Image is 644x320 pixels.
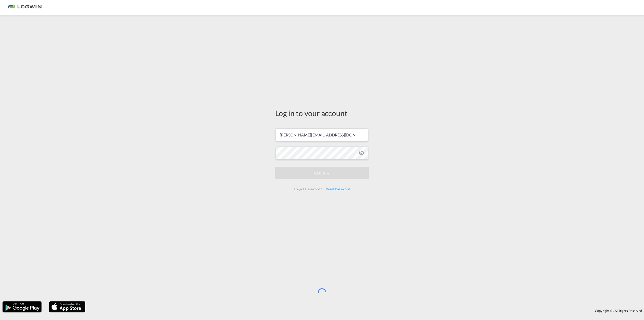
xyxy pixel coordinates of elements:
md-icon: icon-eye-off [358,150,365,156]
input: Enter email/phone number [276,128,368,141]
img: google.png [2,301,42,313]
div: Log in to your account [275,108,369,118]
img: apple.png [49,301,86,313]
div: Copyright © . All Rights Reserved [88,306,644,315]
div: Reset Password [324,185,352,194]
button: LOGIN [275,167,369,179]
img: 2761ae10d95411efa20a1f5e0282d2d7.png [8,2,42,13]
div: Forgot Password? [292,185,324,194]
